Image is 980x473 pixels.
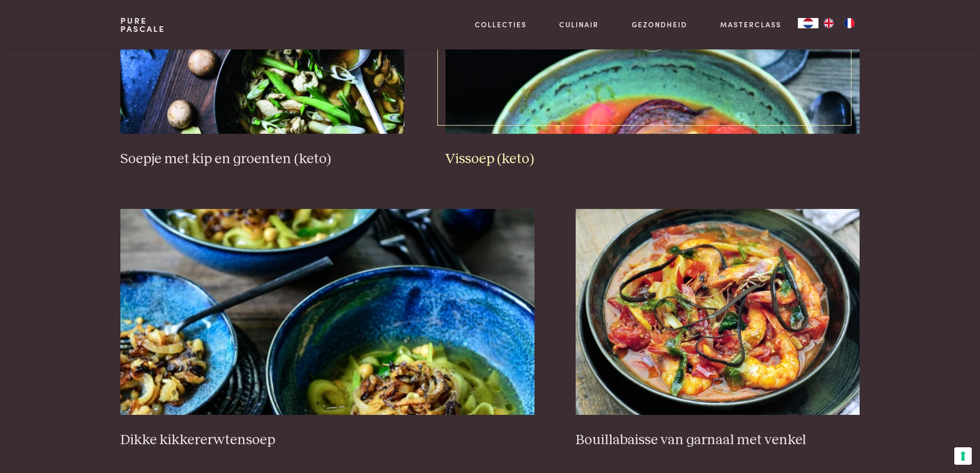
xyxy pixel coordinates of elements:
[576,431,860,449] h3: Bouillabaisse van garnaal met venkel
[798,18,818,28] a: NL
[954,447,972,465] button: Uw voorkeuren voor toestemming voor trackingtechnologieën
[120,150,404,168] h3: Soepje met kip en groenten (keto)
[839,18,860,28] a: FR
[576,209,860,415] img: Bouillabaisse van garnaal met venkel
[576,209,860,449] a: Bouillabaisse van garnaal met venkel Bouillabaisse van garnaal met venkel
[798,18,860,28] aside: Language selected: Nederlands
[446,150,860,168] h3: Vissoep (keto)
[475,19,527,30] a: Collecties
[120,431,534,449] h3: Dikke kikkererwtensoep
[120,209,534,415] img: Dikke kikkererwtensoep
[720,19,781,30] a: Masterclass
[818,18,860,28] ul: Language list
[120,209,534,449] a: Dikke kikkererwtensoep Dikke kikkererwtensoep
[120,16,165,33] a: PurePascale
[818,18,839,28] a: EN
[632,19,687,30] a: Gezondheid
[559,19,599,30] a: Culinair
[798,18,818,28] div: Language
